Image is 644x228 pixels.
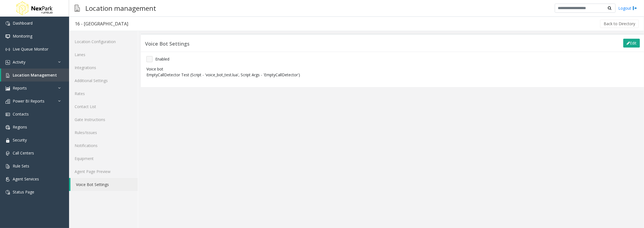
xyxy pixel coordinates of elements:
[13,59,25,65] span: Activity
[6,164,10,169] img: 'icon'
[6,86,10,91] img: 'icon'
[600,20,639,28] button: Back to Directory
[146,72,305,78] p: EmptyCallDetector Test (Script - 'voice_bot_test.lua', Script Args - 'EmptyCallDetector')
[13,46,48,52] span: Live Queue Monitor
[6,190,10,195] img: 'icon'
[13,176,39,182] span: Agent Services
[13,85,27,91] span: Reports
[13,20,33,26] span: Dashboard
[69,113,138,126] a: Gate Instructions
[623,39,640,48] button: Edit
[69,87,138,100] a: Rates
[6,34,10,39] img: 'icon'
[13,150,34,156] span: Call Centers
[70,178,138,191] a: Voice Bot Settings
[83,1,159,15] h3: Location management
[6,47,10,52] img: 'icon'
[69,139,138,152] a: Notifications
[6,99,10,104] img: 'icon'
[13,189,34,195] span: Status Page
[633,5,637,11] img: logout
[69,61,138,74] a: Integrations
[69,126,138,139] a: Rules/Issues
[6,138,10,143] img: 'icon'
[155,56,169,62] span: Enabled
[69,165,138,178] a: Agent Page Preview
[146,66,305,72] div: Voice bot
[6,73,10,78] img: 'icon'
[69,48,138,61] a: Lanes
[145,41,190,47] h3: Voice Bot Settings
[6,177,10,182] img: 'icon'
[6,112,10,117] img: 'icon'
[6,21,10,26] img: 'icon'
[13,163,29,169] span: Rule Sets
[69,35,138,48] a: Location Configuration
[6,125,10,130] img: 'icon'
[69,152,138,165] a: Equipment
[13,137,27,143] span: Security
[13,98,44,104] span: Power BI Reports
[6,60,10,65] img: 'icon'
[13,72,57,78] span: Location Management
[13,33,32,39] span: Monitoring
[6,151,10,156] img: 'icon'
[69,74,138,87] a: Additional Settings
[69,100,138,113] a: Contact List
[13,111,29,117] span: Contacts
[1,69,69,82] a: Location Management
[75,1,80,15] img: pageIcon
[75,20,128,27] div: 16 - [GEOGRAPHIC_DATA]
[13,124,27,130] span: Regions
[618,5,637,11] a: Logout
